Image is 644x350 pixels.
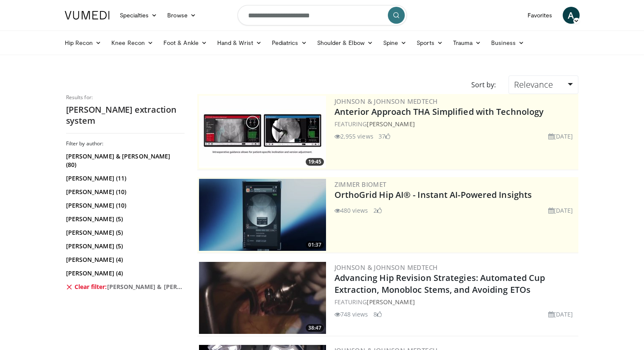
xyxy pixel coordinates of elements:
[66,152,182,169] a: [PERSON_NAME] & [PERSON_NAME] (80)
[199,96,326,168] a: 19:45
[334,206,368,215] li: 480 views
[66,283,182,291] a: Clear filter:[PERSON_NAME] & [PERSON_NAME]
[106,34,158,51] a: Knee Recon
[334,189,532,200] a: OrthoGrid Hip AI® - Instant AI-Powered Insights
[334,310,368,319] li: 748 views
[66,242,182,250] a: [PERSON_NAME] (5)
[66,140,185,147] h3: Filter by author:
[306,158,324,166] span: 19:45
[514,79,553,90] span: Relevance
[448,34,486,51] a: Trauma
[66,228,182,237] a: [PERSON_NAME] (5)
[107,283,182,291] span: [PERSON_NAME] & [PERSON_NAME]
[334,297,577,306] div: FEATURING
[66,174,182,183] a: [PERSON_NAME] (11)
[548,206,573,215] li: [DATE]
[379,132,390,141] li: 37
[373,310,382,319] li: 8
[66,188,182,196] a: [PERSON_NAME] (10)
[312,34,378,51] a: Shoulder & Elbow
[373,206,382,215] li: 2
[548,310,573,319] li: [DATE]
[199,179,326,251] a: 01:37
[60,34,107,51] a: Hip Recon
[334,180,387,189] a: Zimmer Biomet
[548,132,573,141] li: [DATE]
[509,75,578,94] a: Relevance
[334,272,545,295] a: Advancing Hip Revision Strategies: Automated Cup Extraction, Monobloc Stems, and Avoiding ETOs
[563,7,580,24] a: A
[238,5,407,25] input: Search topics, interventions
[267,34,312,51] a: Pediatrics
[66,256,182,264] a: [PERSON_NAME] (4)
[158,34,212,51] a: Foot & Ankle
[66,104,185,126] h2: [PERSON_NAME] extraction system
[199,179,326,251] img: 51d03d7b-a4ba-45b7-9f92-2bfbd1feacc3.300x170_q85_crop-smart_upscale.jpg
[115,7,163,24] a: Specialties
[162,7,201,24] a: Browse
[367,298,415,306] a: [PERSON_NAME]
[66,94,185,101] p: Results for:
[465,75,502,94] div: Sort by:
[199,96,326,168] img: 06bb1c17-1231-4454-8f12-6191b0b3b81a.300x170_q85_crop-smart_upscale.jpg
[334,263,438,272] a: Johnson & Johnson MedTech
[199,262,326,334] img: 9f1a5b5d-2ba5-4c40-8e0c-30b4b8951080.300x170_q85_crop-smart_upscale.jpg
[306,324,324,332] span: 38:47
[334,132,373,141] li: 2,955 views
[334,97,438,106] a: Johnson & Johnson MedTech
[66,201,182,210] a: [PERSON_NAME] (10)
[367,120,415,128] a: [PERSON_NAME]
[65,11,110,19] img: VuMedi Logo
[486,34,529,51] a: Business
[306,241,324,249] span: 01:37
[212,34,267,51] a: Hand & Wrist
[412,34,448,51] a: Sports
[66,215,182,223] a: [PERSON_NAME] (5)
[334,106,544,117] a: Anterior Approach THA Simplified with Technology
[199,262,326,334] a: 38:47
[378,34,412,51] a: Spine
[66,269,182,278] a: [PERSON_NAME] (4)
[334,119,577,128] div: FEATURING
[522,7,558,24] a: Favorites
